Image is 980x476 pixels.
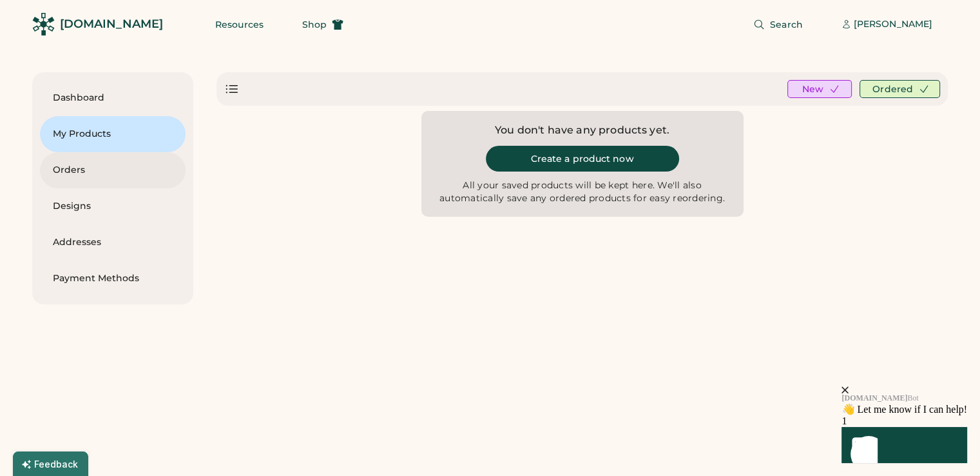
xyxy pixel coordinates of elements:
div: Dashboard [53,92,173,104]
span: Shop [302,20,327,29]
div: My Products [53,128,173,141]
button: Ordered [860,80,940,98]
button: New [787,80,852,98]
button: Create a product now [486,146,679,172]
div: Orders [53,164,173,177]
span: Search [770,20,803,29]
div: Show list view [224,81,240,97]
div: All your saved products will be kept here. We'll also automatically save any ordered products for... [433,179,732,205]
button: Search [738,12,818,37]
button: Shop [287,12,359,37]
div: [PERSON_NAME] [854,18,932,31]
div: Payment Methods [53,272,173,285]
div: [DOMAIN_NAME] [60,16,163,32]
div: Addresses [53,236,173,249]
div: Designs [53,200,173,213]
div: You don't have any products yet. [433,123,732,138]
iframe: Front Chat [764,310,977,473]
button: Resources [200,12,279,37]
img: Rendered Logo - Screens [32,13,55,35]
